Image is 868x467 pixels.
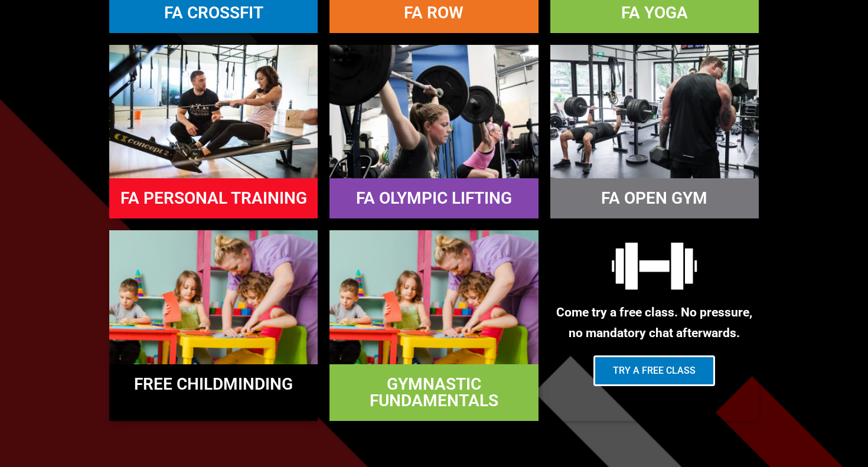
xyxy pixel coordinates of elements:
a: FA OPEN GYM [601,188,707,208]
a: FA OLYMPIC LIFTING [356,188,512,208]
span: Try a Free Class [613,366,696,375]
a: FA YOGA [621,3,688,22]
a: GYMNASTIC FUNDAMENTALS [370,374,498,410]
a: Try a Free Class [593,355,715,386]
a: FA PERSONAL TRAINING [120,188,307,208]
a: FA ROW [404,3,464,22]
strong: Come try a free class. No pressure, no mandatory chat afterwards. [556,305,752,340]
a: FA CROSSFIT [164,3,263,22]
a: FREE CHILDMINDING [134,374,293,394]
